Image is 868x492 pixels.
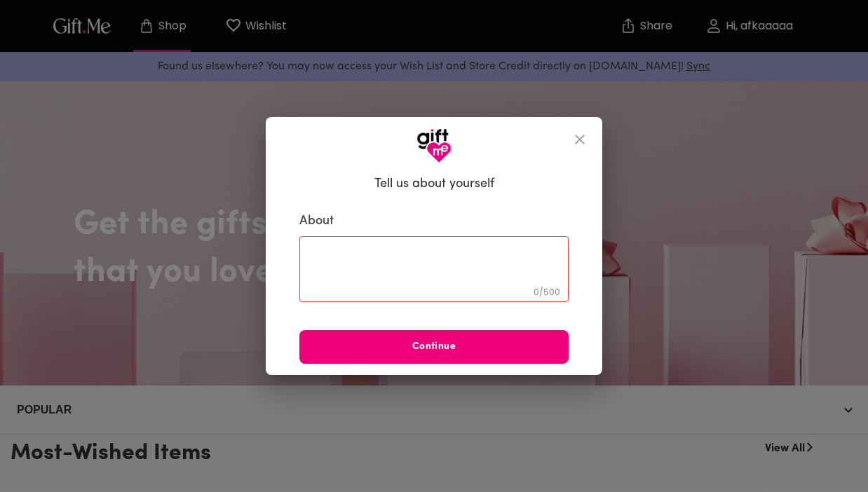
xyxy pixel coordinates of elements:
[534,286,560,298] span: 0 / 500
[416,128,452,163] img: GiftMe Logo
[299,339,569,355] span: Continue
[374,176,494,193] h6: Tell us about yourself
[563,123,597,156] button: close
[299,330,569,364] button: Continue
[299,213,569,230] label: About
